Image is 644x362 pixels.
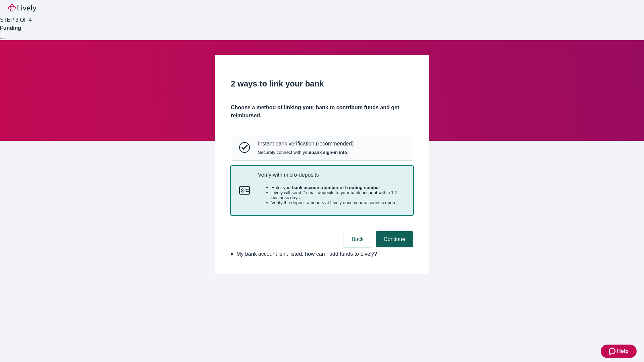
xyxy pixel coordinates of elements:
button: Back [343,231,372,247]
p: Verify with micro-deposits [258,172,405,178]
button: Micro-depositsVerify with micro-depositsEnter yourbank account numberand routing numberLively wil... [231,166,413,215]
li: Enter your and [271,185,405,190]
svg: Micro-deposits [239,185,250,196]
img: Lively [8,4,36,12]
strong: bank account number [292,185,339,190]
svg: Zendesk support icon [609,347,617,355]
button: Continue [376,231,413,247]
strong: bank sign-in info [311,150,347,155]
span: Securely connect with your . [258,150,354,155]
svg: Instant bank verification [239,142,250,153]
li: Lively will send 2 small deposits to your bank account within 1-2 business days [271,190,405,200]
span: Help [617,347,629,355]
h2: 2 ways to link your bank [231,78,413,90]
strong: routing number [347,185,380,190]
p: Instant bank verification (recommended) [258,140,354,147]
button: Zendesk support iconHelp [601,345,637,358]
h4: Choose a method of linking your bank to contribute funds and get reimbursed. [231,104,413,120]
button: Instant bank verificationInstant bank verification (recommended)Securely connect with yourbank si... [231,135,413,160]
summary: My bank account isn't listed, how can I add funds to Lively? [231,250,413,258]
li: Verify the deposit amounts at Lively once your account is open [271,200,405,205]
